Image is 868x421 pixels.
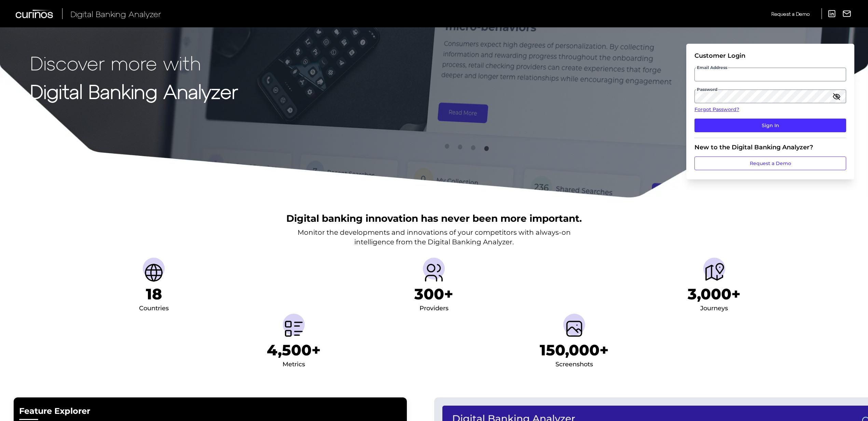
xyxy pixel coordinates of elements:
[283,318,305,340] img: Metrics
[563,318,585,340] img: Screenshots
[423,262,445,284] img: Providers
[298,228,571,247] p: Monitor the developments and innovations of your competitors with always-on intelligence from the...
[30,52,238,73] p: Discover more with
[694,52,846,59] div: Customer Login
[139,303,169,314] div: Countries
[286,212,582,225] h2: Digital banking innovation has never been more important.
[694,119,846,132] button: Sign In
[419,303,449,314] div: Providers
[30,80,238,103] strong: Digital Banking Analyzer
[143,262,165,284] img: Countries
[688,285,741,303] h1: 3,000+
[694,144,846,151] div: New to the Digital Banking Analyzer?
[16,10,54,18] img: Curinos
[771,11,810,17] span: Request a Demo
[19,406,401,417] h2: Feature Explorer
[696,65,728,70] span: Email Address
[555,359,593,370] div: Screenshots
[696,87,718,92] span: Password
[771,8,810,19] a: Request a Demo
[703,262,725,284] img: Journeys
[146,285,162,303] h1: 18
[694,106,846,113] a: Forgot Password?
[414,285,453,303] h1: 300+
[540,341,609,359] h1: 150,000+
[267,341,321,359] h1: 4,500+
[283,359,305,370] div: Metrics
[694,157,846,170] a: Request a Demo
[70,9,161,19] span: Digital Banking Analyzer
[700,303,728,314] div: Journeys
